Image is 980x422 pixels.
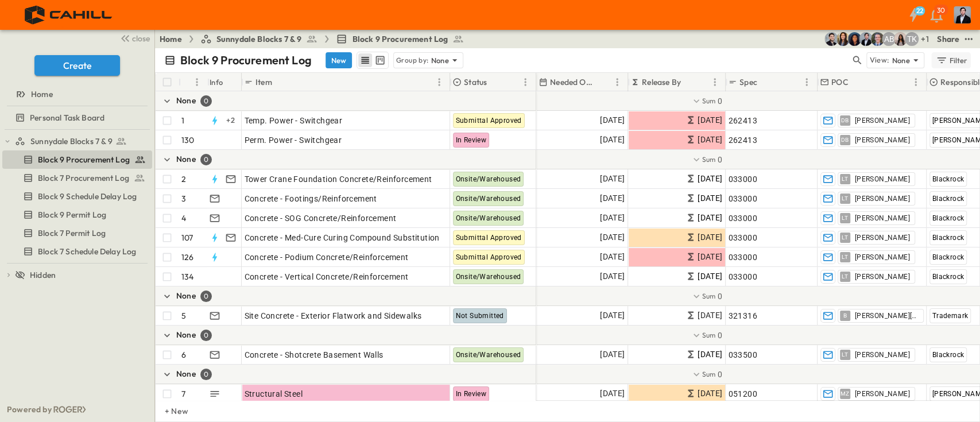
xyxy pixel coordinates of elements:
span: Onsite/Warehoused [456,351,521,359]
button: Menu [518,75,532,89]
span: Blackrock [932,273,964,281]
span: [DATE] [698,211,722,224]
span: [DATE] [698,114,722,127]
button: Menu [610,75,624,89]
span: Home [31,88,53,100]
span: Concrete - Footings/Reinforcement [245,193,377,204]
div: Info [207,73,242,91]
div: 0 [200,95,212,107]
div: Info [210,66,223,98]
p: 130 [181,134,195,146]
button: Menu [909,75,923,89]
span: [DATE] [600,231,625,244]
span: [DATE] [698,172,722,185]
div: Block 7 Permit Logtest [2,224,152,242]
span: Site Concrete - Exterior Flatwork and Sidewalks [245,310,422,322]
span: [DATE] [600,172,625,185]
span: In Review [456,390,487,398]
button: Sort [598,76,610,88]
button: Sort [683,76,696,88]
span: Onsite/Warehoused [456,195,521,203]
span: Onsite/Warehoused [456,175,521,183]
span: LT [842,257,848,257]
a: Home [160,33,182,45]
p: + New [165,405,172,417]
span: Onsite/Warehoused [456,273,521,281]
span: 0 [718,291,722,302]
span: [DATE] [600,192,625,205]
span: [DATE] [698,348,722,361]
p: Spec [739,76,757,88]
p: Sum [702,369,716,379]
p: 30 [937,6,945,15]
span: Submittal Approved [456,253,522,261]
span: 033000 [729,193,757,204]
span: [PERSON_NAME] [855,214,910,223]
span: [PERSON_NAME] [855,135,910,145]
span: Sunnydale Blocks 7 & 9 [30,135,113,147]
span: Blackrock [932,253,964,261]
nav: breadcrumbs [160,33,471,45]
span: Sunnydale Blocks 7 & 9 [216,33,302,45]
span: Block 9 Procurement Log [38,154,130,165]
span: [DATE] [600,387,625,400]
span: [PERSON_NAME] [855,233,910,242]
p: None [892,55,910,66]
span: Submittal Approved [456,234,522,242]
span: 033000 [729,173,757,185]
button: Create [34,55,120,76]
span: 0 [718,330,722,341]
a: Block 7 Schedule Delay Log [2,243,150,260]
div: 0 [200,330,212,341]
span: Block 9 Schedule Delay Log [38,191,137,202]
button: Menu [800,75,814,89]
span: 033000 [729,212,757,224]
span: [DATE] [698,133,722,146]
button: Menu [432,75,446,89]
button: kanban view [373,53,387,67]
span: 0 [718,154,722,165]
span: [DATE] [698,387,722,400]
span: 0 [718,369,722,380]
button: Sort [851,76,863,88]
h6: 22 [916,6,924,16]
span: [PERSON_NAME] [855,175,910,184]
p: 7 [181,388,185,400]
p: 4 [181,212,186,224]
p: Sum [702,154,716,164]
span: [DATE] [698,231,722,244]
p: Status [464,76,487,88]
span: 321316 [729,310,757,322]
span: Submittal Approved [456,117,522,125]
button: test [962,32,975,46]
div: 0 [200,291,212,302]
span: 033000 [729,251,757,263]
p: Sum [702,291,716,301]
span: [PERSON_NAME] [855,194,910,203]
span: [DATE] [600,133,625,146]
div: Filter [935,54,968,67]
img: Raven Libunao (rlibunao@cahill-sf.com) [893,32,907,46]
span: [DATE] [600,348,625,361]
span: [PERSON_NAME][EMAIL_ADDRESS][DOMAIN_NAME] [855,311,919,320]
button: row view [358,53,372,67]
span: Trademark [932,312,969,320]
p: None [176,329,196,340]
span: [DATE] [698,250,722,264]
span: Onsite/Warehoused [456,214,521,222]
div: Share [937,33,959,45]
span: [DATE] [698,192,722,205]
span: Blackrock [932,234,964,242]
span: Structural Steel [245,388,303,400]
span: Block 7 Permit Log [38,227,106,239]
span: Blackrock [932,214,964,222]
span: Blackrock [932,175,964,183]
span: [DATE] [698,270,722,283]
span: [PERSON_NAME] [855,389,910,398]
span: 033000 [729,232,757,243]
div: Block 9 Procurement Logtest [2,150,152,169]
span: Block 7 Schedule Delay Log [38,246,136,257]
p: Release By [642,76,681,88]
